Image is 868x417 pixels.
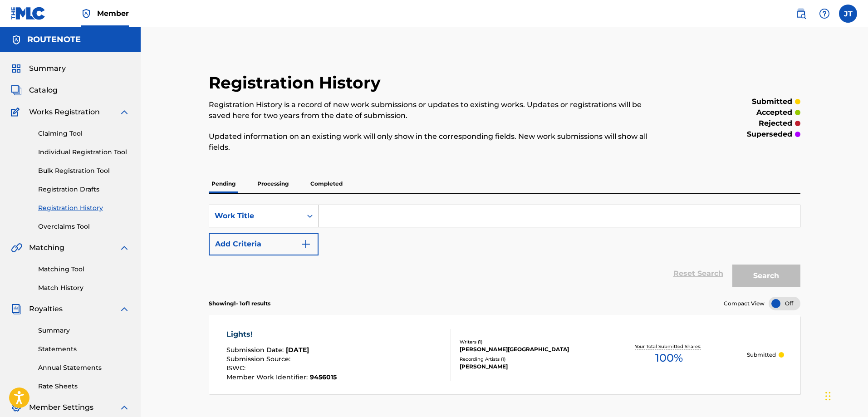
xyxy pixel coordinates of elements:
img: Royalties [11,304,22,314]
div: Work Title [215,211,296,221]
span: Submission Source : [226,355,293,363]
iframe: Chat Widget [823,373,868,417]
span: Catalog [29,85,58,96]
span: Works Registration [29,107,100,118]
h5: ROUTENOTE [27,34,81,45]
a: Registration History [38,203,130,213]
form: Search Form [209,205,800,292]
img: Catalog [11,85,22,96]
a: Public Search [792,5,810,23]
span: 100 % [655,350,683,366]
img: Top Rightsholder [81,8,92,19]
img: expand [119,304,130,314]
a: Summary [38,326,130,335]
a: Matching Tool [38,265,130,274]
a: Registration Drafts [38,185,130,194]
div: Recording Artists ( 1 ) [460,356,592,363]
p: superseded [747,129,792,140]
div: [PERSON_NAME][GEOGRAPHIC_DATA] [460,345,592,353]
a: SummarySummary [11,63,66,74]
span: Summary [29,63,66,74]
span: [DATE] [286,346,309,354]
img: expand [119,242,130,253]
p: Submitted [747,351,776,359]
a: Claiming Tool [38,129,130,138]
div: Lights! [226,329,337,340]
img: Member Settings [11,402,22,413]
span: Member [97,8,129,19]
p: submitted [752,96,792,107]
img: MLC Logo [11,7,46,20]
iframe: Resource Center [843,275,868,348]
img: search [795,8,806,19]
p: accepted [756,107,792,118]
span: Member Settings [29,402,93,413]
span: Compact View [724,299,765,308]
div: Help [815,5,834,23]
a: CatalogCatalog [11,85,58,96]
img: Accounts [11,34,22,45]
p: rejected [759,118,792,129]
p: Your Total Submitted Shares: [635,343,703,350]
span: ISWC : [226,364,248,372]
h2: Registration History [209,73,385,93]
span: Matching [29,242,64,253]
div: User Menu [839,5,857,23]
span: Royalties [29,304,63,314]
span: Submission Date : [226,346,286,354]
a: Annual Statements [38,363,130,373]
img: 9d2ae6d4665cec9f34b9.svg [300,239,311,250]
a: Individual Registration Tool [38,147,130,157]
div: Drag [825,383,831,410]
p: Pending [209,174,238,193]
img: Summary [11,63,22,74]
span: Member Work Identifier : [226,373,310,381]
p: Processing [255,174,291,193]
img: expand [119,402,130,413]
p: Completed [308,174,345,193]
span: 9456015 [310,373,337,381]
p: Showing 1 - 1 of 1 results [209,299,270,308]
button: Add Criteria [209,233,319,255]
a: Lights!Submission Date:[DATE]Submission Source:ISWC:Member Work Identifier:9456015Writers (1)[PER... [209,315,800,394]
div: [PERSON_NAME] [460,363,592,371]
div: Writers ( 1 ) [460,339,592,345]
img: help [819,8,830,19]
a: Match History [38,283,130,293]
a: Overclaims Tool [38,222,130,231]
p: Updated information on an existing work will only show in the corresponding fields. New work subm... [209,131,664,153]
a: Rate Sheets [38,382,130,391]
img: Matching [11,242,22,253]
img: Works Registration [11,107,23,118]
a: Statements [38,344,130,354]
a: Bulk Registration Tool [38,166,130,176]
img: expand [119,107,130,118]
p: Registration History is a record of new work submissions or updates to existing works. Updates or... [209,99,664,121]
